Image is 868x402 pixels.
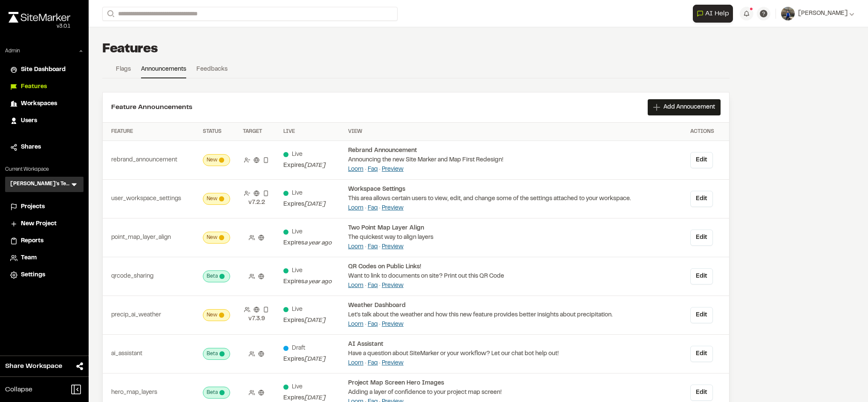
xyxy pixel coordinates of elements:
a: Faq [368,361,378,366]
a: Preview [382,167,404,172]
span: This feature is brand new! Enjoy! [219,196,224,201]
p: Live [292,266,303,276]
span: Badge [283,191,288,196]
span: Beta [207,389,218,396]
a: Shares [10,143,78,152]
a: Loom [348,167,363,172]
div: View [348,128,683,135]
span: Badge [283,385,288,390]
button: Edit [690,346,713,362]
a: Loom [348,361,363,366]
span: Badge [283,346,288,351]
p: Have a question about SiteMarker or your workflow? Let our chat bot help out! [348,349,683,359]
p: Expires [283,200,341,209]
div: · · [348,204,683,213]
span: Users [21,116,37,126]
h1: Features [102,41,158,58]
span: Workspaces [21,99,57,109]
span: Features [21,82,47,92]
span: Badge [283,152,288,157]
span: Projects [21,202,45,212]
div: Status [203,128,236,135]
p: Let's talk about the weather and how this new feature provides better insights about precipitation. [348,310,683,320]
p: Workspace Settings [348,185,683,194]
a: Loom [348,244,363,250]
p: AI Assistant [348,340,683,349]
span: This feature is brand new! Enjoy! [219,313,224,318]
button: Edit [690,191,713,207]
p: Expires [283,277,341,287]
a: Preview [382,206,404,211]
p: Project Map Screen Hero Images [348,379,683,388]
p: Expires [283,161,341,170]
p: Live [292,189,303,198]
span: Team [21,253,37,263]
p: Expires [283,238,341,248]
a: Projects [10,202,78,212]
span: [DATE] [304,202,325,207]
a: Faq [368,283,378,288]
p: The quickest way to align layers [348,233,683,242]
a: Features [10,82,78,92]
td: point_map_layer_align [103,218,199,257]
p: Draft [292,344,306,353]
a: Faq [368,244,378,250]
span: a year ago [304,241,332,246]
span: Site Dashboard [21,65,66,75]
p: Live [292,227,303,237]
button: Edit [690,307,713,323]
div: · · [348,242,683,252]
button: Edit [690,230,713,246]
div: Actions [690,128,721,135]
td: qrcode_sharing [103,257,199,296]
button: Open AI Assistant [693,5,733,23]
span: Add Annoucement [663,103,715,112]
span: Reports [21,236,43,246]
p: QR Codes on Public Links! [348,262,683,272]
img: User [781,7,795,20]
p: Expires [283,355,341,364]
a: Loom [348,283,363,288]
button: [PERSON_NAME] [781,7,854,20]
p: Admin [5,47,20,55]
p: Live [292,382,303,392]
span: Beta [207,350,218,358]
a: Announcements [141,65,186,78]
h2: Feature Announcements [111,102,192,112]
span: New Project [21,219,57,229]
div: This feature is brand new! Enjoy! [203,154,230,166]
div: Feature [111,128,196,135]
p: v 7.2.2 [248,198,265,207]
span: This feature is brand new! Enjoy! [219,158,224,163]
a: Loom [348,206,363,211]
a: Settings [10,270,78,280]
a: Reports [10,236,78,246]
span: Collapse [5,385,32,395]
a: New Project [10,219,78,229]
td: ai_assistant [103,335,199,373]
span: [DATE] [304,318,325,323]
span: Shares [21,143,41,152]
div: · · [348,359,683,368]
button: Search [102,7,118,21]
div: This feature is brand new! Enjoy! [203,232,230,244]
td: precip_ai_weather [103,296,199,335]
a: Loom [348,322,363,327]
span: Share Workspace [5,361,62,371]
div: Oh geez...please don't... [9,23,70,30]
a: Users [10,116,78,126]
div: This feature is brand new! Enjoy! [203,193,230,205]
td: rebrand_announcement [103,141,199,180]
p: Two Point Map Layer Align [348,224,683,233]
div: This feature is currently in Beta - don't expect perfection! [203,270,230,282]
a: Workspaces [10,99,78,109]
span: a year ago [304,279,332,284]
p: v 7.3.9 [248,314,265,324]
span: Badge [283,230,288,235]
a: Site Dashboard [10,65,78,75]
button: Edit [690,268,713,284]
p: This area allows certain users to view, edit, and change some of the settings attached to your wo... [348,194,683,204]
a: Preview [382,361,404,366]
a: Flags [116,65,131,78]
span: Badge [283,307,288,312]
